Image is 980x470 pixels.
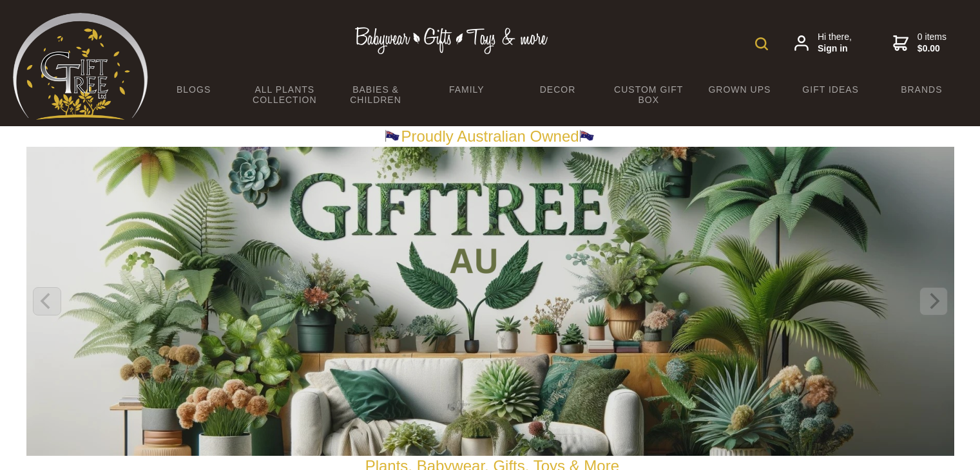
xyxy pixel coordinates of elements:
a: Hi there,Sign in [794,32,852,54]
img: Babywear - Gifts - Toys & more [355,27,548,54]
span: 0 items [918,32,946,54]
a: Brands [876,76,967,103]
img: product search [755,37,768,50]
a: Family [421,76,512,103]
img: Babyware - Gifts - Toys and more... [13,13,148,120]
a: Grown Ups [694,76,785,103]
a: Proudly Australian Owned [385,127,595,145]
a: Decor [512,76,603,103]
a: BLOGS [148,76,239,103]
a: Babies & Children [330,76,421,113]
a: 0 items$0.00 [893,32,946,54]
span: Hi there, [818,32,852,54]
a: Custom Gift Box [603,76,694,113]
strong: $0.00 [918,43,946,55]
a: All Plants Collection [239,76,330,113]
strong: Sign in [818,43,852,55]
a: Gift Ideas [785,76,876,103]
